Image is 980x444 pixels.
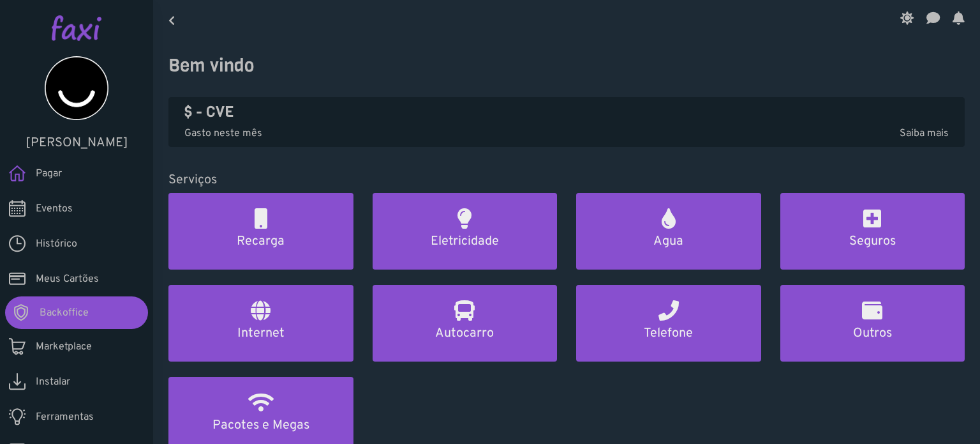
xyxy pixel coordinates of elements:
a: Recarga [168,193,353,270]
h3: Bem vindo [168,55,965,77]
a: Backoffice [5,296,148,329]
a: Seguros [780,193,965,270]
span: Pagar [36,166,62,181]
h5: Autocarro [388,326,542,341]
span: Histórico [36,236,77,252]
h5: Internet [184,326,338,341]
h5: Telefone [591,326,746,341]
a: Autocarro [373,285,558,362]
span: Eventos [36,201,73,217]
span: Meus Cartões [36,272,99,287]
span: Saiba mais [900,126,949,141]
h5: [PERSON_NAME] [19,135,134,151]
a: Outros [780,285,965,362]
h5: Outros [796,326,950,341]
p: Gasto neste mês [184,126,949,141]
span: Instalar [36,374,70,390]
a: Agua [576,193,761,270]
span: Ferramentas [36,410,94,425]
h5: Serviços [168,172,965,188]
h5: Seguros [796,234,950,249]
h5: Agua [591,234,746,249]
a: [PERSON_NAME] [19,56,134,151]
a: $ - CVE Gasto neste mêsSaiba mais [184,103,949,142]
h5: Recarga [184,234,338,249]
a: Telefone [576,285,761,362]
h5: Pacotes e Megas [184,418,338,433]
h4: $ - CVE [184,103,949,121]
a: Internet [168,285,353,362]
span: Marketplace [36,339,92,355]
h5: Eletricidade [388,234,542,249]
span: Backoffice [40,305,89,321]
a: Eletricidade [373,193,558,270]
